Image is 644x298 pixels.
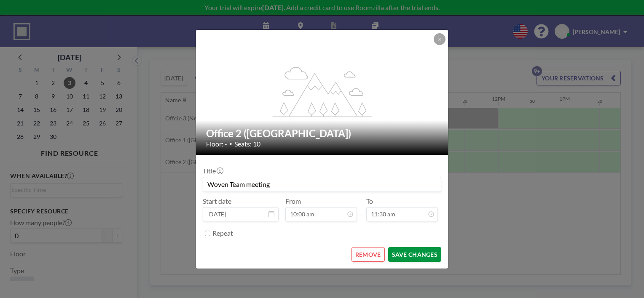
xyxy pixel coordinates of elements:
[273,66,372,117] g: flex-grow: 1.2;
[360,200,363,218] span: -
[352,247,385,262] button: REMOVE
[212,229,233,237] label: Repeat
[366,197,373,205] label: To
[203,177,441,192] input: (No title)
[388,247,441,262] button: SAVE CHANGES
[206,140,227,148] span: Floor: -
[229,141,232,147] span: •
[203,197,231,205] label: Start date
[206,127,439,140] h2: Office 2 ([GEOGRAPHIC_DATA])
[285,197,301,205] label: From
[234,140,260,148] span: Seats: 10
[203,167,223,175] label: Title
